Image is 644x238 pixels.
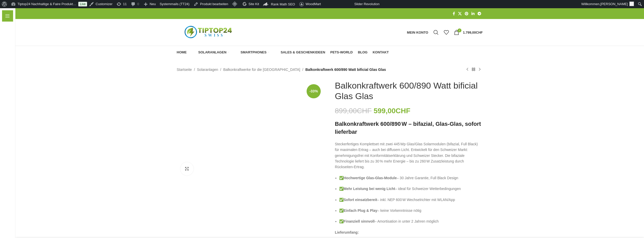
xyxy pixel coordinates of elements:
[177,50,187,54] span: Home
[396,107,411,115] span: CHF
[174,47,391,58] div: Hauptnavigation
[177,67,192,72] a: Startseite
[326,1,354,7] img: Aufrufe der letzten 48 Stunden. Klicke hier für weitere Jetpack-Statistiken.
[234,50,239,55] img: Smartphones
[274,50,279,55] img: Sales & Geschenkideen
[288,180,325,216] img: Balkonkraftwerk 600/890 Watt bificial Glas Glas – Bild 4
[358,47,368,58] a: Blog
[192,47,229,58] a: Solaranlagen
[470,10,476,17] a: LinkedIn Social Link
[463,10,470,17] a: Pinterest Social Link
[344,187,395,191] strong: Mehr Leistung bei wenig Licht
[344,198,377,202] strong: Sofort einsatzbereit
[214,180,250,204] img: Balkonkraftwerke mit edlem Schwarz Schwarz Design
[463,31,483,34] bdi: 1.799,00
[177,30,241,34] a: Logo der Website
[374,107,410,115] bdi: 599,00
[335,80,483,101] h1: Balkonkraftwerk 600/890 Watt bificial Glas Glas
[330,50,353,54] span: Pets-World
[335,121,481,135] strong: Balkonkraftwerk 600/890 W – bifazial, Glas-Glas, sofort lieferbar
[197,67,218,72] a: Solaranlagen
[274,47,325,58] a: Sales & Geschenkideen
[177,80,325,179] img: Balkonkraftwerk 600/890 Watt bificial Glas Glas
[198,50,226,54] span: Solaranlagen
[339,197,483,203] p: ✅ – inkl. NEP 600 W Wechselrichter mit WLAN/App
[464,66,470,73] a: Vorheriges Produkt
[441,27,451,37] div: Meine Wunschliste
[451,10,457,17] a: Facebook Social Link
[307,84,321,98] span: -33%
[373,47,389,58] a: Kontakt
[305,67,386,72] span: Balkonkraftwerk 600/890 Watt bificial Glas Glas
[477,66,483,73] a: Nächstes Produkt
[241,50,267,54] span: Smartphones
[458,28,461,32] span: 1
[335,107,372,115] bdi: 899,00
[357,107,372,115] span: CHF
[271,2,295,6] span: Rank Math SEO
[344,208,377,213] strong: Einfach Plug & Play
[373,50,389,54] span: Kontakt
[404,27,431,37] a: Mein Konto
[476,31,483,34] span: CHF
[358,50,368,54] span: Blog
[431,27,441,37] a: Suche
[339,218,483,224] p: ✅ – Amortisation in unter 2 Jahren möglich
[177,180,213,204] img: Balkonkraftwerk 600/890 Watt bificial Glas Glas
[339,186,483,192] p: ✅ – ideal für Schweizer Wetterbedingungen
[249,2,259,6] span: Site Kit
[344,176,397,180] strong: Hochwertige Glas-Glas-Module
[335,230,359,234] strong: Lieferumfang:
[234,47,269,58] a: Smartphones
[600,2,628,6] span: [PERSON_NAME]
[330,47,353,58] a: Pets-World
[177,47,187,58] a: Home
[177,67,386,72] nav: Breadcrumb
[335,141,483,170] p: Steckerfertiges Komplettset mit zwei 445 Wp Glas/Glas Solarmodulen (bifazial, Full Black) für max...
[339,208,483,213] p: ✅ – keine Vorkenntnisse nötig
[251,180,287,213] img: Nep600 Wechselrichter
[476,10,483,17] a: Telegram Social Link
[344,219,375,223] strong: Finanziell sinnvoll
[192,50,196,55] img: Solaranlagen
[339,175,483,181] p: ✅ – 30 Jahre Garantie, Full Black Design
[281,50,325,54] span: Sales & Geschenkideen
[407,31,428,34] span: Mein Konto
[78,2,87,6] a: Live
[354,2,380,6] span: Slider Revolution
[223,67,300,72] a: Balkonkraftwerke für die [GEOGRAPHIC_DATA]
[457,10,463,17] a: X Social Link
[451,27,485,37] a: 1 1.799,00CHF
